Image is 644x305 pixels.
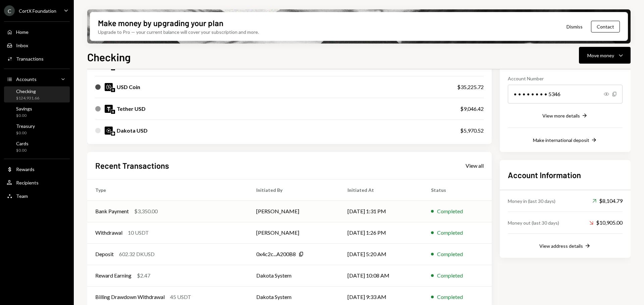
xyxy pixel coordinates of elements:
[128,229,149,237] div: 10 USDT
[457,83,484,91] div: $35,225.72
[542,113,580,119] div: View more details
[4,53,70,65] a: Transactions
[16,141,29,146] div: Cards
[533,137,597,144] button: Make international deposit
[4,26,70,38] a: Home
[119,250,155,258] div: 602.32 DKUSD
[16,29,29,35] div: Home
[508,85,623,103] div: • • • • • • • • 5346
[111,132,115,136] img: base-mainnet
[248,179,340,201] th: Initiated By
[95,293,165,301] div: Billing Drawdown Withdrawal
[105,105,113,113] img: USDT
[248,265,340,286] td: Dakota System
[16,130,35,136] div: $0.00
[248,222,340,243] td: [PERSON_NAME]
[4,104,70,120] a: Savings$0.00
[19,8,56,14] div: CortX Foundation
[437,250,463,258] div: Completed
[117,83,140,91] div: USD Coin
[95,229,122,237] div: Withdrawal
[339,265,423,286] td: [DATE] 10:08 AM
[339,201,423,222] td: [DATE] 1:31 PM
[4,121,70,137] a: Treasury$0.00
[437,229,463,237] div: Completed
[16,193,28,199] div: Team
[437,207,463,215] div: Completed
[589,219,623,227] div: $10,905.00
[542,112,588,120] button: View more details
[539,243,583,249] div: View address details
[87,50,131,64] h1: Checking
[95,160,169,171] h2: Recent Transactions
[111,110,115,114] img: ethereum-mainnet
[16,76,37,82] div: Accounts
[466,162,484,169] a: View all
[105,127,113,135] img: DKUSD
[16,123,35,129] div: Treasury
[592,197,623,205] div: $8,104.79
[579,47,631,64] button: Move money
[587,52,614,59] div: Move money
[16,106,32,111] div: Savings
[87,179,248,201] th: Type
[95,250,114,258] div: Deposit
[16,88,39,94] div: Checking
[137,272,150,280] div: $2.47
[98,17,223,28] div: Make money by upgrading your plan
[508,169,623,180] h2: Account Information
[95,272,131,280] div: Reward Earning
[16,180,39,185] div: Recipients
[539,242,591,250] button: View address details
[437,272,463,280] div: Completed
[508,75,623,82] div: Account Number
[170,293,191,301] div: 45 USDT
[423,179,492,201] th: Status
[4,139,70,155] a: Cards$0.00
[339,179,423,201] th: Initiated At
[105,83,113,91] img: USDC
[437,293,463,301] div: Completed
[134,207,158,215] div: $3,350.00
[111,88,115,92] img: ethereum-mainnet
[16,148,29,153] div: $0.00
[4,176,70,188] a: Recipients
[16,95,39,101] div: $124,931.66
[4,5,15,16] div: C
[4,190,70,202] a: Team
[16,56,44,62] div: Transactions
[98,28,259,35] div: Upgrade to Pro — your current balance will cover your subscription and more.
[16,113,32,119] div: $0.00
[466,162,484,169] div: View all
[117,127,148,135] div: Dakota USD
[558,19,591,34] button: Dismiss
[117,105,146,113] div: Tether USD
[508,198,555,205] div: Money in (last 30 days)
[16,43,28,48] div: Inbox
[508,219,559,226] div: Money out (last 30 days)
[16,166,35,172] div: Rewards
[4,86,70,102] a: Checking$124,931.66
[4,163,70,175] a: Rewards
[339,222,423,243] td: [DATE] 1:26 PM
[460,105,484,113] div: $9,046.42
[4,73,70,85] a: Accounts
[339,243,423,265] td: [DATE] 5:20 AM
[533,137,589,143] div: Make international deposit
[95,207,129,215] div: Bank Payment
[460,127,484,135] div: $5,970.52
[4,39,70,51] a: Inbox
[248,201,340,222] td: [PERSON_NAME]
[591,21,620,32] button: Contact
[256,250,296,258] div: 0x4c2c...A200B8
